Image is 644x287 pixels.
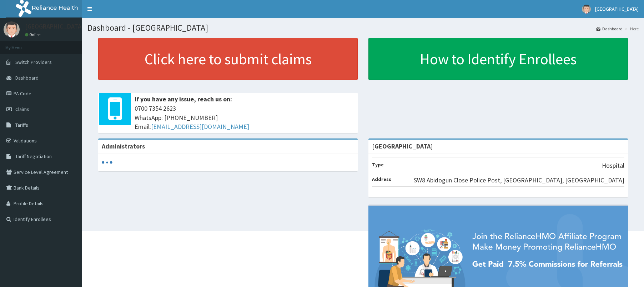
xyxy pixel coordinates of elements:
[372,161,384,168] b: Type
[623,26,639,32] li: Here
[151,122,249,131] a: [EMAIL_ADDRESS][DOMAIN_NAME]
[25,23,84,30] p: [GEOGRAPHIC_DATA]
[25,32,42,37] a: Online
[582,5,591,14] img: User Image
[98,38,358,80] a: Click here to submit claims
[372,142,433,150] strong: [GEOGRAPHIC_DATA]
[15,153,52,160] span: Tariff Negotiation
[87,23,639,32] h1: Dashboard - [GEOGRAPHIC_DATA]
[15,122,28,128] span: Tariffs
[15,59,52,65] span: Switch Providers
[102,142,145,150] b: Administrators
[15,75,39,81] span: Dashboard
[602,161,624,170] p: Hospital
[595,6,639,12] span: [GEOGRAPHIC_DATA]
[372,176,391,182] b: Address
[135,95,232,103] b: If you have any issue, reach us on:
[368,38,628,80] a: How to Identify Enrollees
[15,106,29,112] span: Claims
[102,157,112,168] svg: audio-loading
[596,26,623,32] a: Dashboard
[4,21,20,37] img: User Image
[414,176,624,185] p: SW8 Abidogun Close Police Post, [GEOGRAPHIC_DATA], [GEOGRAPHIC_DATA]
[135,104,354,131] span: 0700 7354 2623 WhatsApp: [PHONE_NUMBER] Email:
